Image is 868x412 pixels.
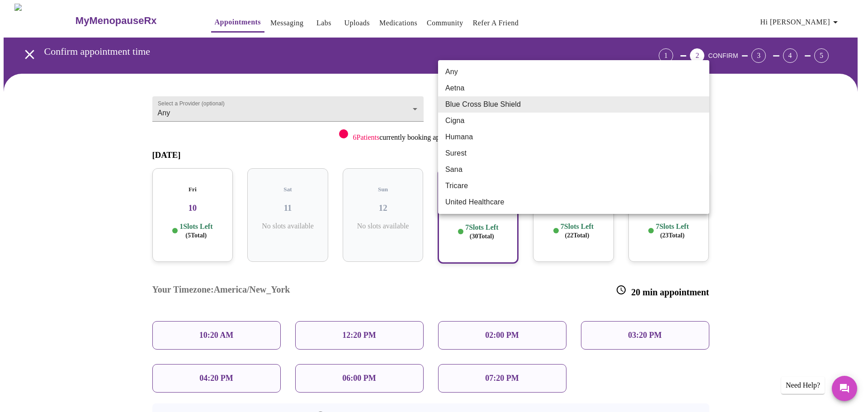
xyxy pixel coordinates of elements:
[438,178,709,194] li: Tricare
[438,129,709,145] li: Humana
[438,113,709,129] li: Cigna
[438,80,709,96] li: Aetna
[438,194,709,210] li: United Healthcare
[438,96,709,113] li: Blue Cross Blue Shield
[438,145,709,161] li: Surest
[438,161,709,178] li: Sana
[438,64,709,80] li: Any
